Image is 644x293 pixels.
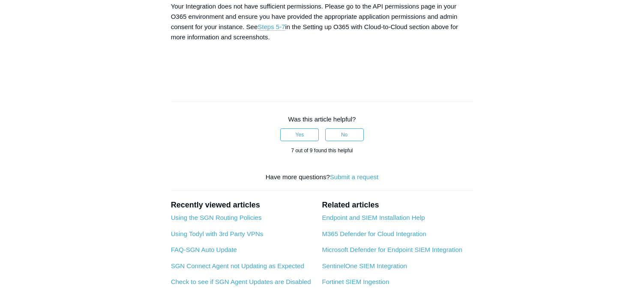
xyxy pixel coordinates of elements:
a: M365 Defender for Cloud Integration [322,230,426,237]
a: FAQ-SGN Auto Update [171,246,237,253]
div: Have more questions? [171,172,473,182]
a: Check to see if SGN Agent Updates are Disabled [171,278,311,285]
h2: Related articles [322,199,473,211]
a: Submit a request [330,173,378,181]
a: Using the SGN Routing Policies [171,214,262,221]
h2: Recently viewed articles [171,199,314,211]
a: SGN Connect Agent not Updating as Expected [171,262,304,269]
button: This article was helpful [280,128,319,141]
span: Was this article helpful? [288,115,356,123]
a: SentinelOne SIEM Integration [322,262,407,269]
a: Fortinet SIEM Ingestion [322,278,389,285]
a: Using Todyl with 3rd Party VPNs [171,230,264,237]
button: This article was not helpful [325,128,364,141]
a: Steps 5-7 [258,23,285,31]
a: Microsoft Defender for Endpoint SIEM Integration [322,246,462,253]
span: 7 out of 9 found this helpful [291,148,353,154]
a: Endpoint and SIEM Installation Help [322,214,425,221]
